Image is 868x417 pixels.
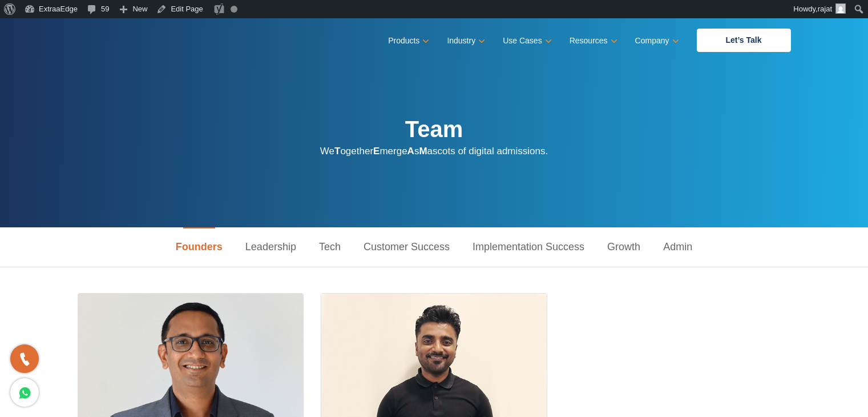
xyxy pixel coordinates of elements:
a: Admin [652,227,704,267]
p: We ogether merge s ascots of digital admissions. [320,143,548,159]
strong: Team [405,117,463,142]
strong: T [334,146,340,157]
a: Products [388,33,427,49]
span: rajat [818,5,832,13]
a: Leadership [234,227,308,267]
a: Implementation Success [461,227,596,267]
a: Growth [596,227,652,267]
a: Tech [308,227,352,267]
a: Let’s Talk [697,29,791,52]
strong: A [407,146,414,157]
strong: M [419,146,427,157]
a: Company [635,33,677,49]
a: Resources [570,33,615,49]
strong: E [373,146,380,157]
a: Industry [447,33,483,49]
a: Customer Success [352,227,461,267]
a: Founders [164,227,234,267]
a: Use Cases [503,33,549,49]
